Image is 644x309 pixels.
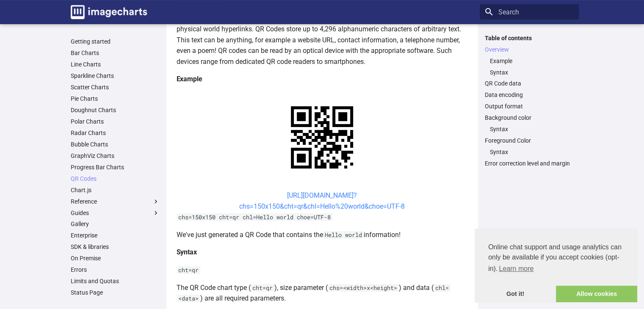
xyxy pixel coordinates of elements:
[71,38,160,45] a: Getting started
[71,106,160,114] a: Doughnut Charts
[71,266,160,273] a: Errors
[71,277,160,285] a: Limits and Quotas
[480,4,579,19] input: Search
[480,34,579,42] label: Table of contents
[498,262,535,275] a: learn more about cookies
[485,125,574,133] nav: Background color
[490,125,574,133] a: Syntax
[488,242,624,275] span: Online chat support and usage analytics can only be available if you accept cookies (opt-in).
[71,95,160,102] a: Pie Charts
[485,148,574,156] nav: Foreground Color
[71,186,160,194] a: Chart.js
[71,49,160,57] a: Bar Charts
[177,74,468,85] h4: Example
[323,231,364,239] code: Hello world
[71,220,160,228] a: Gallery
[177,213,332,221] code: chs=150x150 cht=qr chl=Hello world choe=UTF-8
[71,152,160,160] a: GraphViz Charts
[71,141,160,148] a: Bubble Charts
[71,163,160,171] a: Progress Bar Charts
[485,114,574,121] a: Background color
[71,243,160,251] a: SDK & libraries
[251,284,274,292] code: cht=qr
[71,61,160,68] a: Line Charts
[490,57,574,65] a: Example
[177,13,468,67] p: QR codes are a popular type of two-dimensional barcode. They are also known as hardlinks or physi...
[71,175,160,182] a: QR Codes
[177,229,468,240] p: We've just generated a QR Code that contains the information!
[475,229,637,302] div: cookieconsent
[485,57,574,76] nav: Overview
[71,129,160,137] a: Radar Charts
[177,266,200,274] code: cht=qr
[485,80,574,87] a: QR Code data
[485,102,574,110] a: Output format
[71,209,160,217] label: Guides
[485,137,574,144] a: Foreground Color
[328,284,399,292] code: chs=<width>x<height>
[556,286,637,303] a: allow cookies
[485,46,574,53] a: Overview
[71,5,147,19] img: logo
[480,34,579,168] nav: Table of contents
[485,91,574,99] a: Data encoding
[67,2,150,22] a: Image-Charts documentation
[239,191,405,210] a: [URL][DOMAIN_NAME]?chs=150x150&cht=qr&chl=Hello%20world&choe=UTF-8
[490,148,574,156] a: Syntax
[71,72,160,80] a: Sparkline Charts
[485,160,574,167] a: Error correction level and margin
[71,232,160,239] a: Enterprise
[71,254,160,262] a: On Premise
[71,289,160,296] a: Status Page
[276,91,368,183] img: chart
[490,69,574,76] a: Syntax
[71,118,160,125] a: Polar Charts
[177,247,468,258] h4: Syntax
[475,286,556,303] a: dismiss cookie message
[71,83,160,91] a: Scatter Charts
[177,282,468,304] p: The QR Code chart type ( ), size parameter ( ) and data ( ) are all required parameters.
[71,198,160,205] label: Reference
